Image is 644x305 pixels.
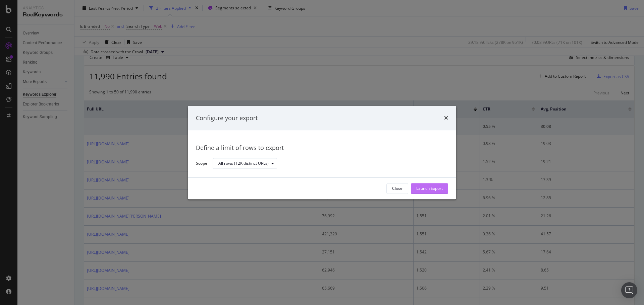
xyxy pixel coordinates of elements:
div: Close [392,186,402,192]
div: modal [188,106,456,199]
label: Scope [196,160,207,168]
button: Launch Export [411,183,448,194]
button: All rows (12K distinct URLs) [213,158,277,169]
button: Close [386,183,408,194]
div: Open Intercom Messenger [621,282,637,298]
div: All rows (12K distinct URLs) [218,162,269,166]
div: Configure your export [196,114,258,123]
div: Define a limit of rows to export [196,144,448,153]
div: times [444,114,448,123]
div: Launch Export [416,186,443,192]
